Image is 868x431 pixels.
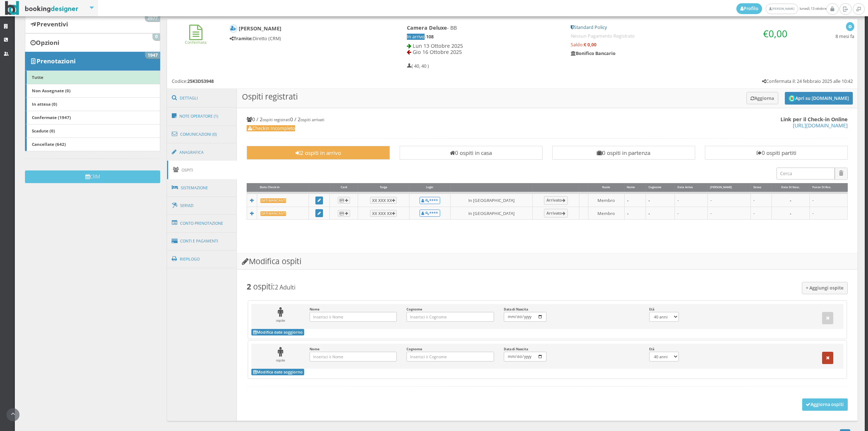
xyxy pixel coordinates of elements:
[766,4,798,14] a: [PERSON_NAME]
[571,50,616,56] b: Bonifico Bancario
[649,307,679,322] label: Età
[310,347,397,362] label: Nome
[407,63,429,69] h5: ( 40, 40 )
[167,143,237,162] a: Anagrafica
[409,183,450,192] div: Login
[504,312,546,322] input: Data di Nascita
[407,24,447,31] b: Camera Deluxe
[646,207,675,220] td: -
[571,25,790,30] h5: Standard Policy
[504,347,546,362] label: Data di Nascita
[584,42,596,48] strong: € 0,00
[25,14,160,33] a: Preventivi 2077
[762,79,853,84] h5: Confermata il: 24 febbraio 2025 alle 10:42
[32,128,55,134] b: Scadute (0)
[407,307,494,322] label: Cognome
[407,312,494,322] input: Cognome
[153,34,160,40] span: 0
[707,193,750,207] td: -
[453,197,529,203] div: In [GEOGRAPHIC_DATA]
[167,178,237,197] a: Sistemazione
[544,209,568,217] a: Arrivato
[646,183,675,192] div: Cognome
[802,398,848,411] button: Aggiorna ospiti
[588,193,624,207] td: Membro
[310,312,397,322] input: Nome
[793,122,848,129] a: [URL][DOMAIN_NAME]
[370,197,397,204] button: XX XXX XX
[751,193,772,207] td: -
[835,34,854,39] h5: 8 mesi fa
[571,42,790,47] h5: Saldo:
[256,307,305,323] div: ospite
[247,125,295,131] span: Checkin Incompleto
[230,35,253,42] b: Tramite:
[25,33,160,52] a: Opzioni 0
[624,193,646,207] td: -
[260,211,286,216] b: Dati mancanti
[736,3,826,14] span: lunedì, 13 ottobre
[25,111,160,124] a: Confermate (1947)
[237,89,858,108] h3: Ospiti registrati
[649,347,679,362] label: Età
[167,232,237,250] a: Conti e Pagamenti
[649,352,679,362] select: Età
[771,193,809,207] td: -
[763,27,787,40] span: €
[167,107,237,126] a: Note Operatore (1)
[310,307,397,322] label: Nome
[330,183,358,192] div: Card
[649,312,679,322] select: Età
[167,89,237,107] a: Dettagli
[780,116,848,123] b: Link per il Check-in Online
[809,193,847,207] td: -
[746,92,779,104] button: Aggiorna
[809,207,847,220] td: -
[25,170,160,183] button: CRM
[588,207,624,220] td: Membro
[544,196,568,205] a: Arrivato
[145,15,160,21] span: 2077
[810,183,847,192] div: Paese di Res.
[256,347,305,363] div: ospite
[556,149,692,156] h3: 0 ospiti in partenza
[260,198,286,203] b: Dati mancanti
[771,207,809,220] td: -
[145,52,160,59] span: 1947
[167,197,237,215] a: Servizi
[32,74,43,80] b: Tutte
[237,253,858,270] h3: Modifica ospiti
[413,48,462,55] span: Gio 16 Ottobre 2025
[32,88,71,93] b: Non Assegnate (0)
[802,282,848,294] button: + Aggiungi ospite
[25,97,160,111] a: In attesa (0)
[772,183,809,192] div: Data di Nasc.
[426,34,434,40] b: 108
[504,352,546,362] input: Data di Nascita
[32,101,57,107] b: In attesa (0)
[239,25,281,31] b: [PERSON_NAME]
[789,95,795,102] img: circle_logo_thumb.png
[167,161,237,179] a: Ospiti
[32,141,66,147] b: Cancellate (642)
[301,117,324,122] small: ospiti arrivati
[407,34,561,39] h5: -
[413,42,463,49] span: Lun 13 Ottobre 2025
[167,125,237,144] a: Comunicazioni (0)
[187,78,214,84] b: 25K3D53948
[37,20,68,28] b: Preventivi
[751,207,772,220] td: -
[247,281,251,292] b: 2
[247,282,848,291] h3: :
[769,27,787,40] span: 0,00
[251,329,304,335] button: Modifica date soggiorno
[571,33,790,39] h5: Nessun Pagamento Registrato
[250,149,386,156] h3: 2 ospiti in arrivo
[736,3,762,14] a: Profilo
[588,183,624,192] div: Ruolo
[25,71,160,84] a: Tutte
[185,34,207,45] a: Confermata
[247,116,848,122] h4: 0 / 2 0 / 2
[675,207,707,220] td: -
[453,210,529,216] div: In [GEOGRAPHIC_DATA]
